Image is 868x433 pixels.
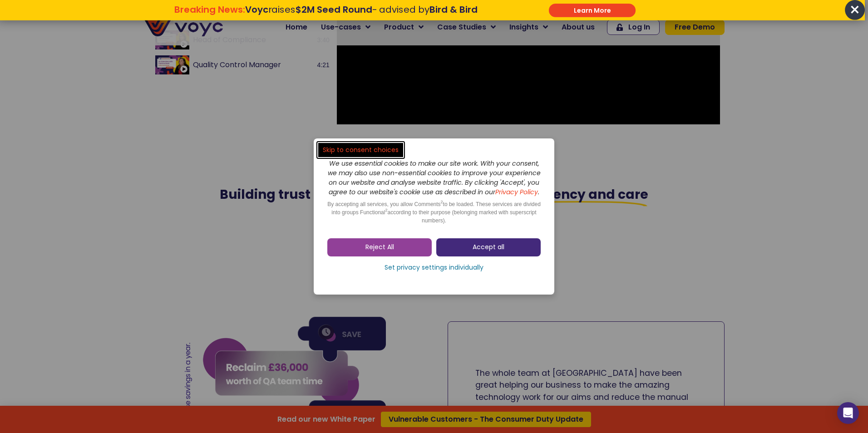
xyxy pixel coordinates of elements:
[120,74,151,84] span: Job title
[120,36,143,47] span: Phone
[385,208,387,212] sup: 2
[318,143,403,157] a: Skip to consent choices
[385,263,483,272] span: Set privacy settings individually
[328,159,541,197] i: We use essential cookies to make our site work. With your consent, we may also use non-essential ...
[365,243,394,252] span: Reject All
[495,187,538,197] a: Privacy Policy
[187,189,230,198] a: Privacy Policy
[441,200,443,204] sup: 2
[327,261,541,275] a: Set privacy settings individually
[436,238,541,256] a: Accept all
[327,238,432,256] a: Reject All
[327,201,541,224] span: By accepting all services, you allow Comments to be loaded. These services are divided into group...
[473,243,504,252] span: Accept all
